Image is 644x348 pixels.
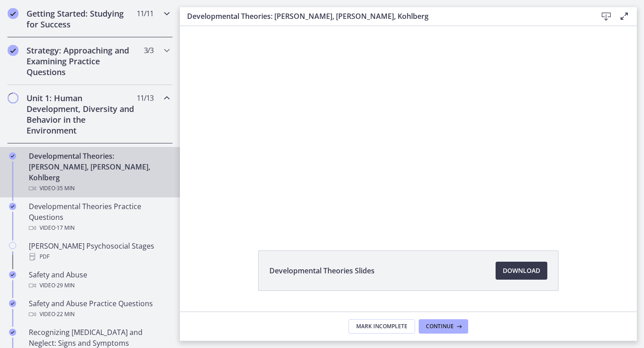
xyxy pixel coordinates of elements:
span: Download [503,265,540,276]
span: · 29 min [55,280,75,291]
span: 11 / 11 [137,8,153,19]
i: Completed [9,300,16,307]
span: Developmental Theories Slides [269,265,375,276]
h3: Developmental Theories: [PERSON_NAME], [PERSON_NAME], Kohlberg [187,11,583,22]
div: Video [29,309,169,320]
span: 3 / 3 [144,45,153,56]
span: · 22 min [55,309,75,320]
span: Mark Incomplete [356,323,407,330]
h2: Getting Started: Studying for Success [27,8,136,30]
div: PDF [29,251,169,262]
i: Completed [9,203,16,210]
i: Completed [9,329,16,336]
div: Video [29,183,169,194]
div: Developmental Theories: [PERSON_NAME], [PERSON_NAME], Kohlberg [29,151,169,194]
iframe: Video Lesson [180,26,637,230]
div: Developmental Theories Practice Questions [29,201,169,233]
i: Completed [9,152,16,160]
div: Safety and Abuse [29,269,169,291]
i: Completed [8,8,18,19]
div: Video [29,223,169,233]
div: [PERSON_NAME] Psychosocial Stages [29,241,169,262]
h2: Unit 1: Human Development, Diversity and Behavior in the Environment [27,93,136,136]
span: · 35 min [55,183,75,194]
a: Download [496,262,547,280]
button: Mark Incomplete [349,319,415,334]
div: Safety and Abuse Practice Questions [29,298,169,320]
span: 11 / 13 [137,93,153,103]
i: Completed [8,45,18,56]
div: Video [29,280,169,291]
button: Continue [419,319,468,334]
span: · 17 min [55,223,75,233]
h2: Strategy: Approaching and Examining Practice Questions [27,45,136,77]
i: Completed [9,271,16,278]
span: Continue [426,323,454,330]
